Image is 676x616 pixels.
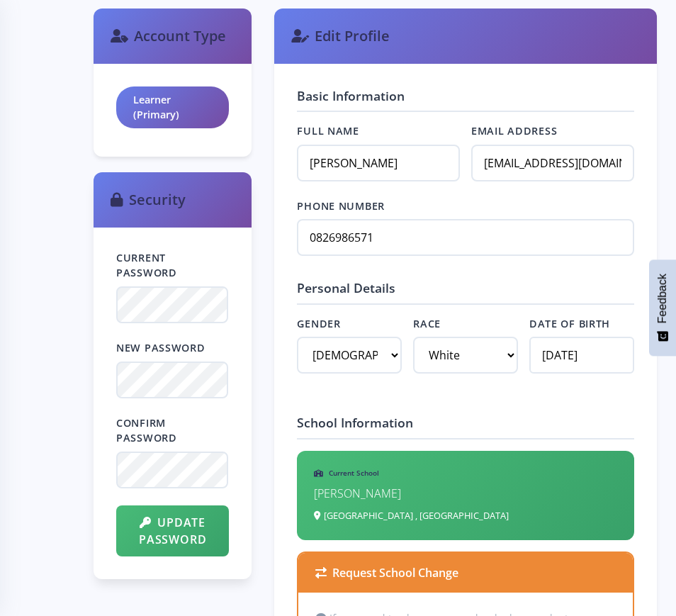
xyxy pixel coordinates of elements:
[413,316,518,332] label: Race
[471,145,634,181] input: Enter your email
[314,468,616,478] h6: Current School
[297,413,633,439] h4: School Information
[116,415,229,446] label: Confirm Password
[116,340,229,356] label: New Password
[656,274,669,323] span: Feedback
[297,145,460,181] input: Enter your full name
[297,198,633,214] label: Phone Number
[291,26,639,47] h3: Edit Profile
[116,505,229,556] button: Update Password
[111,189,235,211] h3: Security
[297,219,633,256] input: Enter your phone number
[116,86,229,128] div: Learner (Primary)
[297,123,460,139] label: Full Name
[297,279,633,304] h4: Personal Details
[314,484,616,503] p: [PERSON_NAME]
[649,259,676,356] button: Feedback - Show survey
[297,316,402,332] label: Gender
[314,509,509,522] small: [GEOGRAPHIC_DATA] , [GEOGRAPHIC_DATA]
[529,337,634,374] input: Select date
[298,553,632,593] div: Request School Change
[111,26,235,47] h3: Account Type
[471,123,634,139] label: Email Address
[529,316,634,332] label: Date of Birth
[116,250,229,281] label: Current Password
[297,86,633,112] h4: Basic Information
